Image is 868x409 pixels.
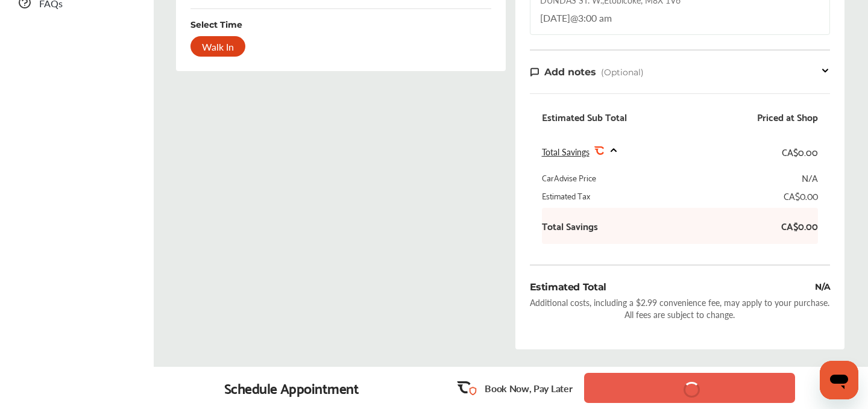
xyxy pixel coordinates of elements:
div: CarAdvise Price [542,172,596,184]
div: CA$0.00 [784,190,818,202]
span: (Optional) [601,67,644,78]
div: Priced at Shop [757,111,818,123]
img: note-icon.db9493fa.svg [530,67,539,77]
div: Walk In [190,36,245,57]
span: @ [570,11,578,25]
b: CA$0.00 [781,220,818,232]
b: Total Savings [542,220,598,232]
div: N/A [815,280,830,294]
span: Add notes [544,66,596,78]
div: CA$0.00 [782,143,818,160]
button: Save Date and Time [584,373,795,403]
div: N/A [802,172,818,184]
div: Select Time [190,19,242,31]
iframe: Button to launch messaging window [820,361,858,399]
div: Additional costs, including a $2.99 convenience fee, may apply to your purchase. All fees are sub... [530,296,831,320]
div: Estimated Sub Total [542,111,627,123]
div: Schedule Appointment [224,379,359,396]
div: Estimated Tax [542,190,590,202]
div: Estimated Total [530,280,606,294]
span: [DATE] [540,11,570,25]
span: 3:00 am [578,11,612,25]
span: Total Savings [542,146,590,158]
p: Book Now, Pay Later [485,381,572,395]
